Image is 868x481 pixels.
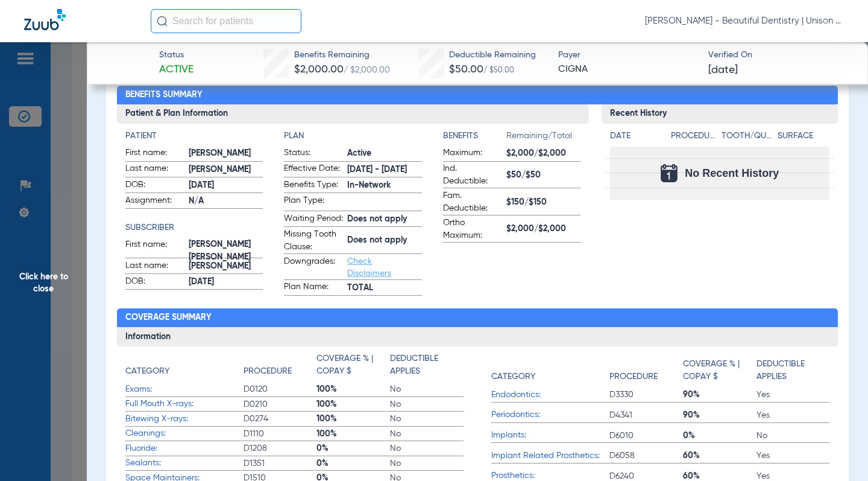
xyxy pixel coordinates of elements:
[316,398,390,410] span: 100%
[294,49,390,62] span: Benefits Remaining
[284,162,343,177] span: Effective Date:
[159,49,193,62] span: Status
[491,429,609,442] span: Implants:
[294,64,344,75] span: $2,000.00
[443,130,506,147] app-breakdown-title: Benefits
[347,164,421,176] span: [DATE] - [DATE]
[244,383,317,395] span: D0120
[756,358,823,383] h4: Deductible Applies
[151,9,301,33] input: Search for patients
[244,365,292,378] h4: Procedure
[602,104,838,124] h3: Recent History
[610,130,661,142] h4: Date
[722,130,773,142] h4: Tooth/Quad
[683,389,756,401] span: 90%
[316,428,390,440] span: 100%
[125,275,184,290] span: DOB:
[506,169,580,182] span: $50/$50
[347,257,391,278] a: Check Disclaimers
[284,228,343,253] span: Missing Tooth Clause:
[125,413,244,425] span: Bitewing X-rays:
[347,282,421,295] span: TOTAL
[117,308,838,328] h2: Coverage Summary
[443,130,506,142] h4: Benefits
[316,352,390,382] app-breakdown-title: Coverage % | Copay $
[316,383,390,395] span: 100%
[125,130,263,142] h4: Patient
[390,352,464,382] app-breakdown-title: Deductible Applies
[609,371,658,383] h4: Procedure
[284,130,421,142] h4: Plan
[708,49,848,62] span: Verified On
[244,352,317,382] app-breakdown-title: Procedure
[159,62,193,77] span: Active
[347,213,421,226] span: Does not apply
[117,104,589,124] h3: Patient & Plan Information
[683,358,750,383] h4: Coverage % | Copay $
[189,276,263,288] span: [DATE]
[244,457,317,470] span: D1351
[189,245,263,258] span: [PERSON_NAME] [PERSON_NAME]
[390,398,464,410] span: No
[244,413,317,425] span: D0274
[756,389,830,401] span: Yes
[316,352,383,378] h4: Coverage % | Copay $
[125,365,169,378] h4: Category
[558,62,698,77] span: CIGNA
[683,430,756,442] span: 0%
[189,164,263,176] span: [PERSON_NAME]
[189,179,263,192] span: [DATE]
[708,63,738,78] span: [DATE]
[609,409,683,421] span: D4341
[449,49,536,62] span: Deductible Remaining
[506,196,580,209] span: $150/$150
[390,428,464,440] span: No
[189,147,263,160] span: [PERSON_NAME]
[189,195,263,208] span: N/A
[117,86,838,105] h2: Benefits Summary
[491,352,609,387] app-breakdown-title: Category
[491,450,609,462] span: Implant Related Prosthetics:
[443,147,502,161] span: Maximum:
[125,260,184,274] span: Last name:
[609,430,683,442] span: D6010
[347,179,421,192] span: In-Network
[609,389,683,401] span: D3330
[344,66,390,74] span: / $2,000.00
[125,221,263,234] app-breakdown-title: Subscriber
[125,383,244,396] span: Exams:
[125,147,184,161] span: First name:
[661,164,678,182] img: Calendar
[609,352,683,387] app-breakdown-title: Procedure
[443,190,502,215] span: Fam. Deductible:
[125,238,184,258] span: First name:
[443,217,502,242] span: Ortho Maximum:
[24,9,66,30] img: Zuub Logo
[558,49,698,62] span: Payer
[284,212,343,227] span: Waiting Period:
[756,430,830,442] span: No
[284,147,343,161] span: Status:
[610,130,661,147] app-breakdown-title: Date
[808,423,868,481] iframe: Chat Widget
[316,457,390,470] span: 0%
[671,130,717,142] h4: Procedure
[778,130,829,147] app-breakdown-title: Surface
[756,352,830,387] app-breakdown-title: Deductible Applies
[491,409,609,421] span: Periodontics:
[390,383,464,395] span: No
[683,450,756,462] span: 60%
[125,352,244,382] app-breakdown-title: Category
[390,413,464,425] span: No
[316,442,390,454] span: 0%
[683,352,756,387] app-breakdown-title: Coverage % | Copay $
[671,130,717,147] app-breakdown-title: Procedure
[506,130,580,147] span: Remaining/Total
[491,389,609,401] span: Endodontics:
[390,457,464,470] span: No
[609,450,683,462] span: D6058
[244,398,317,410] span: D0210
[117,327,838,346] h3: Information
[390,352,457,378] h4: Deductible Applies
